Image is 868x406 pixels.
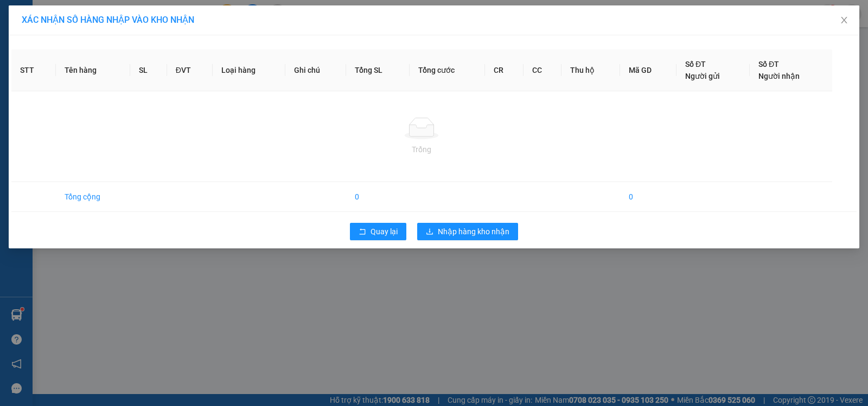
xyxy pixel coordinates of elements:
[485,49,523,91] th: CR
[685,60,706,68] span: Số ĐT
[359,228,366,236] span: rollback
[20,143,824,155] div: Trống
[561,49,620,91] th: Thu hộ
[410,49,485,91] th: Tổng cước
[524,49,561,91] th: CC
[285,49,346,91] th: Ghi chú
[685,72,720,80] span: Người gửi
[426,228,433,236] span: download
[130,49,167,91] th: SL
[71,9,97,21] span: Nhận:
[9,10,26,22] span: Gửi:
[350,223,406,240] button: rollbackQuay lại
[346,49,410,91] th: Tổng SL
[758,72,800,80] span: Người nhận
[758,60,779,68] span: Số ĐT
[840,16,848,24] span: close
[8,70,25,81] span: CR :
[71,34,181,47] div: CHỊ TÌNH
[829,5,859,36] button: Close
[56,49,131,91] th: Tên hàng
[213,49,285,91] th: Loại hàng
[167,49,213,91] th: ĐVT
[71,9,181,34] div: [GEOGRAPHIC_DATA]
[371,226,398,238] span: Quay lại
[9,9,63,35] div: Trà Vinh
[620,49,676,91] th: Mã GD
[8,68,65,82] div: 30.000
[620,182,676,212] td: 0
[417,223,518,240] button: downloadNhập hàng kho nhận
[71,47,181,62] div: 0906833256
[11,49,56,91] th: STT
[346,182,410,212] td: 0
[56,182,131,212] td: Tổng cộng
[438,226,509,238] span: Nhập hàng kho nhận
[22,15,194,25] span: XÁC NHẬN SỐ HÀNG NHẬP VÀO KHO NHẬN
